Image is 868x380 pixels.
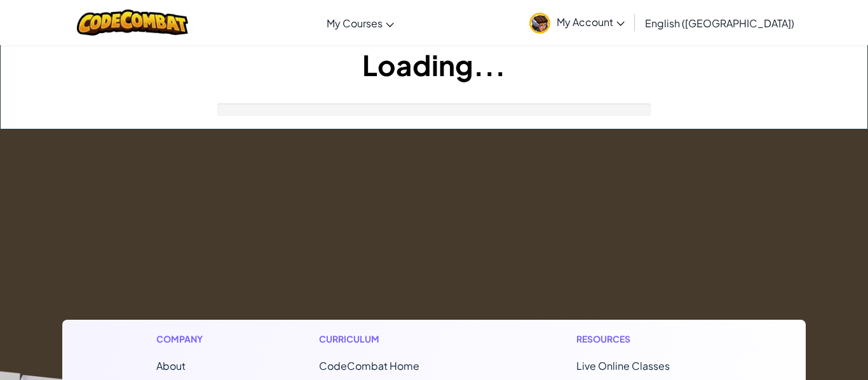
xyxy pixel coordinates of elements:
h1: Resources [576,332,712,346]
a: Live Online Classes [576,359,670,372]
span: My Courses [327,16,383,30]
a: English ([GEOGRAPHIC_DATA]) [639,6,801,40]
h1: Company [156,332,215,346]
span: CodeCombat Home [319,359,419,372]
a: My Courses [320,6,400,40]
a: My Account [523,3,631,43]
img: avatar [529,13,550,34]
a: About [156,359,186,372]
span: My Account [557,15,625,29]
img: CodeCombat logo [77,10,188,36]
span: English ([GEOGRAPHIC_DATA]) [645,16,794,30]
h1: Loading... [1,45,867,84]
h1: Curriculum [319,332,473,346]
